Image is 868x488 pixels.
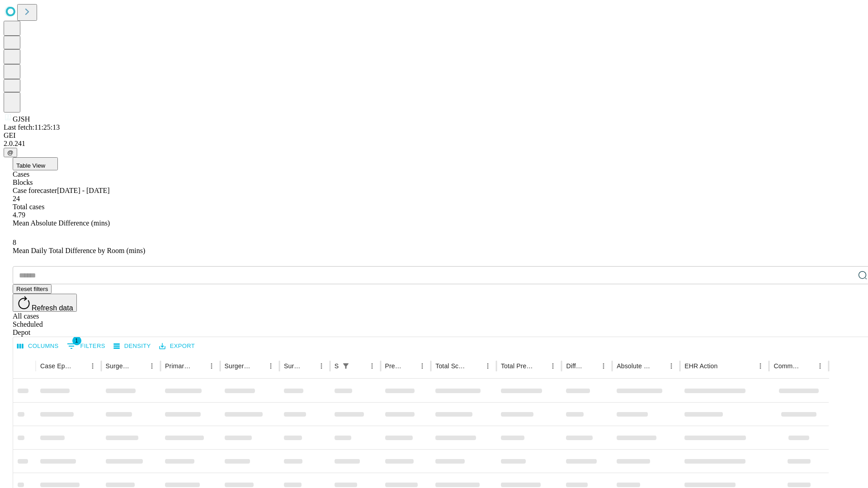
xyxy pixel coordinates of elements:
div: Scheduled In Room Duration [335,362,339,370]
button: Sort [302,360,315,372]
button: Refresh data [13,294,77,312]
span: 4.79 [13,211,25,219]
div: Surgeon Name [106,362,132,370]
div: Case Epic Id [40,362,73,370]
div: Total Scheduled Duration [435,362,468,370]
button: Menu [665,360,678,372]
button: Density [111,339,153,353]
button: Menu [754,360,767,372]
button: Reset filters [13,284,52,294]
button: Menu [205,360,218,372]
span: Table View [16,162,45,169]
span: Last fetch: 11:25:13 [4,123,60,131]
div: Comments [774,362,800,370]
button: Sort [652,360,665,372]
button: Sort [353,360,366,372]
div: Difference [566,362,584,370]
button: Sort [534,360,547,372]
button: Sort [801,360,814,372]
div: Predicted In Room Duration [385,362,403,370]
div: Surgery Name [225,362,251,370]
span: 8 [13,239,16,246]
span: GJSH [13,115,30,123]
span: [DATE] - [DATE] [57,187,109,194]
span: Mean Absolute Difference (mins) [13,219,110,227]
button: Menu [315,360,328,372]
button: Table View [13,157,58,170]
button: Select columns [15,339,61,353]
span: Total cases [13,203,44,211]
button: Menu [366,360,378,372]
button: Menu [86,360,99,372]
div: Primary Service [165,362,191,370]
button: Sort [252,360,264,372]
button: Export [157,339,197,353]
button: Menu [597,360,610,372]
span: Reset filters [16,286,48,292]
button: Sort [403,360,416,372]
div: Absolute Difference [617,362,651,370]
button: Menu [481,360,494,372]
div: Total Predicted Duration [501,362,533,370]
span: Case forecaster [13,187,57,194]
button: Sort [718,360,731,372]
button: Show filters [340,360,352,372]
span: Mean Daily Total Difference by Room (mins) [13,247,145,254]
span: 1 [72,336,81,345]
div: 1 active filter [340,360,352,372]
button: Sort [469,360,481,372]
button: Menu [547,360,559,372]
button: @ [4,148,17,157]
button: Sort [585,360,597,372]
div: 2.0.241 [4,140,864,148]
span: @ [7,149,14,156]
button: Menu [416,360,429,372]
div: GEI [4,131,864,140]
button: Menu [264,360,277,372]
span: Refresh data [32,304,73,312]
button: Menu [146,360,158,372]
button: Sort [74,360,86,372]
div: Surgery Date [284,362,302,370]
div: EHR Action [684,362,717,370]
button: Sort [133,360,146,372]
button: Menu [814,360,826,372]
span: 24 [13,195,20,202]
button: Sort [193,360,205,372]
button: Show filters [65,339,108,353]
